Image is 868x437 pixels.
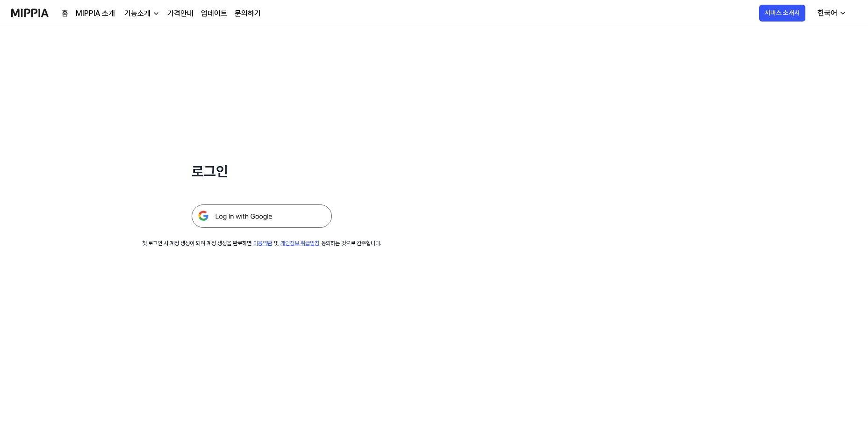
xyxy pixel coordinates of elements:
a: MIPPIA 소개 [76,8,115,19]
a: 가격안내 [167,8,194,19]
button: 서비스 소개서 [759,5,805,22]
div: 첫 로그인 시 계정 생성이 되며 계정 생성을 완료하면 및 동의하는 것으로 간주합니다. [142,239,381,248]
button: 한국어 [810,4,852,22]
h1: 로그인 [192,161,332,182]
a: 개인정보 취급방침 [280,240,319,247]
button: 기능소개 [122,8,160,19]
div: 한국어 [816,7,839,19]
a: 업데이트 [201,8,227,19]
a: 홈 [62,8,68,19]
img: down [152,10,160,17]
div: 기능소개 [122,8,152,19]
a: 이용약관 [253,240,272,247]
a: 문의하기 [235,8,261,19]
img: 구글 로그인 버튼 [192,204,332,228]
